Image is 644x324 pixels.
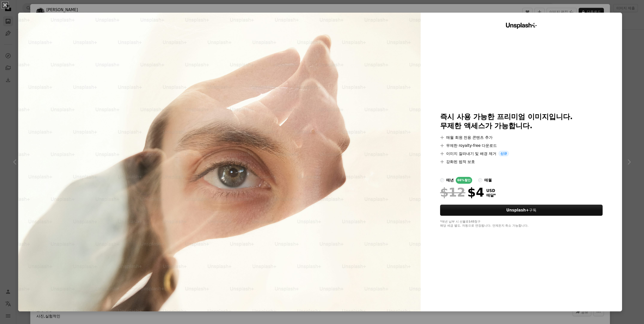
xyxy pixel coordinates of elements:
[440,134,603,141] li: 매월 회원 전용 콘텐츠 추가
[506,208,529,212] strong: Unsplash+
[440,112,603,130] h2: 즉시 사용 가능한 프리미엄 이미지입니다. 무제한 액세스가 가능합니다.
[440,159,603,165] li: 강화된 법적 보호
[484,177,492,183] div: 매월
[440,186,465,199] span: $12
[440,178,444,182] input: 매년66%할인
[440,151,603,157] li: 이미지 잘라내기 및 배경 제거
[440,143,603,149] li: 무제한 royalty-free 다운로드
[440,205,603,216] button: Unsplash+구독
[440,220,603,228] div: *매년 납부 시 선불로 $48 청구 해당 세금 별도. 자동으로 연장됩니다. 언제든지 취소 가능합니다.
[478,178,482,182] input: 매월
[498,151,509,157] span: 신규
[446,177,454,183] div: 매년
[456,177,472,184] div: 66% 할인
[440,186,484,199] div: $4
[486,188,496,193] span: USD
